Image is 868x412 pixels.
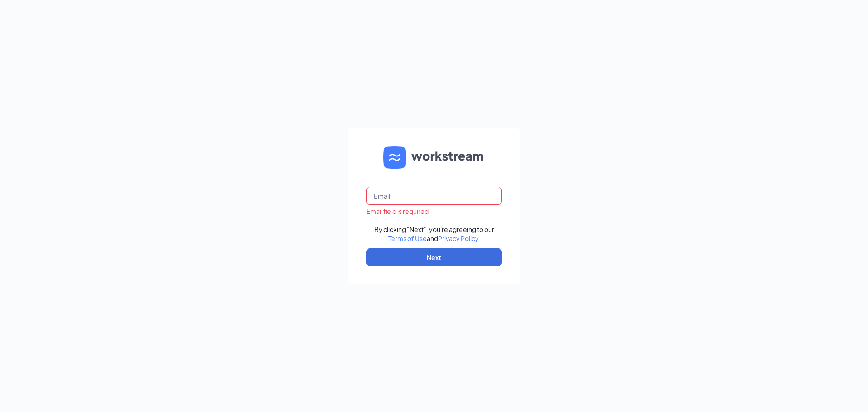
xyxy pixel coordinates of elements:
img: WS logo and Workstream text [383,146,485,169]
input: Email [366,187,502,205]
div: By clicking "Next", you're agreeing to our and . [374,225,494,243]
a: Terms of Use [388,234,427,242]
button: Next [366,248,502,266]
a: Privacy Policy [438,234,478,242]
div: Email field is required [366,207,502,216]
